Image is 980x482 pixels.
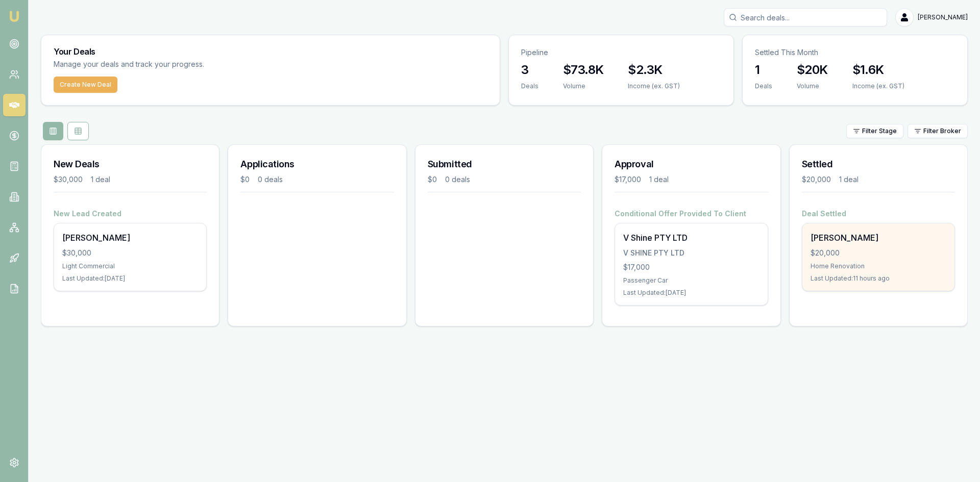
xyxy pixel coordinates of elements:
[724,8,887,27] input: Search deals
[755,62,772,78] h3: 1
[923,127,961,135] span: Filter Broker
[54,59,315,70] p: Manage your deals and track your progress.
[908,124,968,138] button: Filter Broker
[839,174,859,185] div: 1 deal
[862,127,897,135] span: Filter Stage
[521,82,538,90] div: Deals
[755,47,955,58] p: Settled This Month
[811,262,946,270] div: Home Renovation
[54,47,487,56] h3: Your Deals
[852,62,904,78] h3: $1.6K
[615,174,641,185] div: $17,000
[623,232,759,244] div: V Shine PTY LTD
[628,62,680,78] h3: $2.3K
[91,174,110,185] div: 1 deal
[563,82,603,90] div: Volume
[846,124,903,138] button: Filter Stage
[615,157,768,171] h3: Approval
[54,77,117,93] button: Create New Deal
[615,209,768,219] h4: Conditional Offer Provided To Client
[54,209,207,219] h4: New Lead Created
[811,274,946,283] div: Last Updated: 11 hours ago
[62,232,198,244] div: [PERSON_NAME]
[802,209,955,219] h4: Deal Settled
[628,82,680,90] div: Income (ex. GST)
[797,62,828,78] h3: $20K
[918,13,968,21] span: [PERSON_NAME]
[258,174,283,185] div: 0 deals
[428,174,437,185] div: $0
[54,157,207,171] h3: New Deals
[852,82,904,90] div: Income (ex. GST)
[240,174,250,185] div: $0
[54,174,83,185] div: $30,000
[623,289,759,297] div: Last Updated: [DATE]
[240,157,394,171] h3: Applications
[62,262,198,270] div: Light Commercial
[521,62,538,78] h3: 3
[623,248,759,258] div: V SHINE PTY LTD
[802,157,955,171] h3: Settled
[649,174,669,185] div: 1 deal
[811,232,946,244] div: [PERSON_NAME]
[521,47,721,58] p: Pipeline
[797,82,828,90] div: Volume
[623,276,759,285] div: Passenger Car
[755,82,772,90] div: Deals
[445,174,470,185] div: 0 deals
[623,262,759,272] div: $17,000
[563,62,603,78] h3: $73.8K
[811,248,946,258] div: $20,000
[802,174,831,185] div: $20,000
[62,274,198,283] div: Last Updated: [DATE]
[8,10,20,22] img: emu-icon-u.png
[62,248,198,258] div: $30,000
[428,157,581,171] h3: Submitted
